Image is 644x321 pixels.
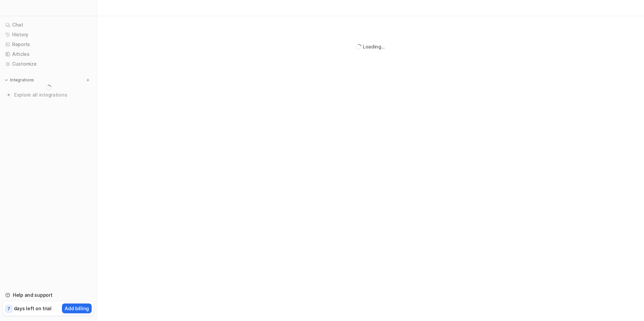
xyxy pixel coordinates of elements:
[3,77,36,83] button: Integrations
[4,78,9,82] img: expand menu
[3,40,94,49] a: Reports
[3,30,94,39] a: History
[10,77,34,83] p: Integrations
[86,78,90,82] img: menu_add.svg
[7,306,10,312] p: 7
[3,49,94,59] a: Articles
[14,90,91,100] span: Explore all integrations
[62,304,92,313] button: Add billing
[363,43,385,50] div: Loading...
[14,305,52,312] p: days left on trial
[3,290,94,300] a: Help and support
[3,59,94,69] a: Customize
[3,20,94,30] a: Chat
[5,92,12,98] img: explore all integrations
[3,90,94,100] a: Explore all integrations
[65,305,89,312] p: Add billing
